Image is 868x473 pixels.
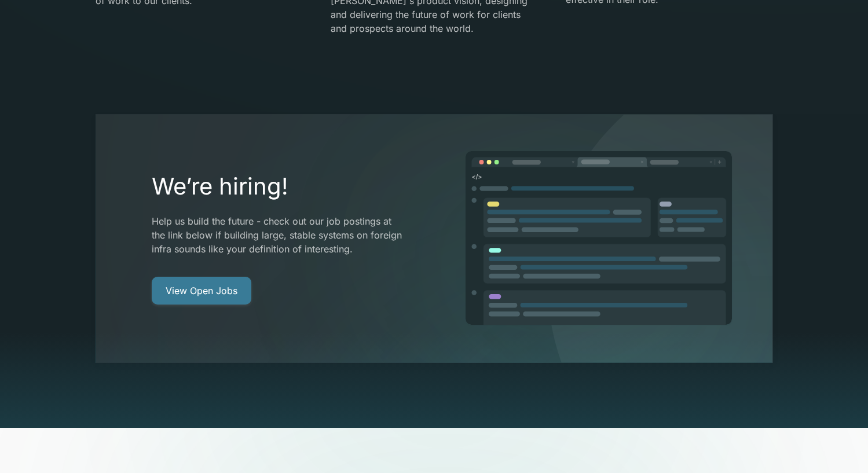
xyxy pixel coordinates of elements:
iframe: Chat Widget [810,417,868,473]
h2: We’re hiring! [152,173,405,200]
img: image [464,151,733,327]
p: Help us build the future - check out our job postings at the link below if building large, stable... [152,214,405,256]
a: View Open Jobs [152,277,251,305]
